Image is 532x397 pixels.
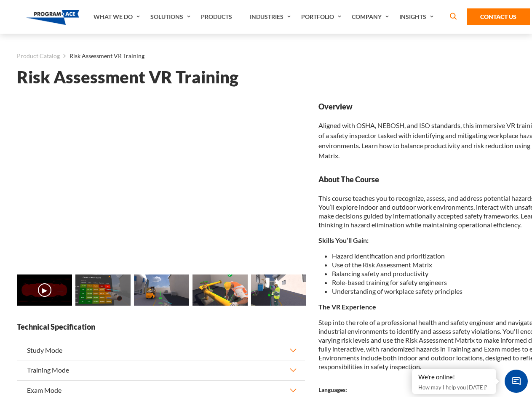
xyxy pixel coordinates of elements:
[418,382,490,392] p: How may I help you [DATE]?
[251,274,306,306] img: Risk Assessment VR Training - Preview 4
[17,341,305,360] button: Study Mode
[418,373,490,381] div: We're online!
[467,8,530,25] a: Contact Us
[17,274,72,306] img: Risk Assessment VR Training - Video 0
[17,360,305,380] button: Training Mode
[26,10,80,25] img: Program-Ace
[17,322,305,332] strong: Technical Specification
[75,274,131,306] img: Risk Assessment VR Training - Preview 1
[192,274,248,306] img: Risk Assessment VR Training - Preview 3
[134,274,189,306] img: Risk Assessment VR Training - Preview 2
[505,370,528,393] span: Chat Widget
[17,51,60,61] a: Product Catalog
[38,283,51,297] button: ▶
[318,386,347,393] strong: Languages:
[17,101,305,264] iframe: Risk Assessment VR Training - Video 0
[60,51,144,61] li: Risk Assessment VR Training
